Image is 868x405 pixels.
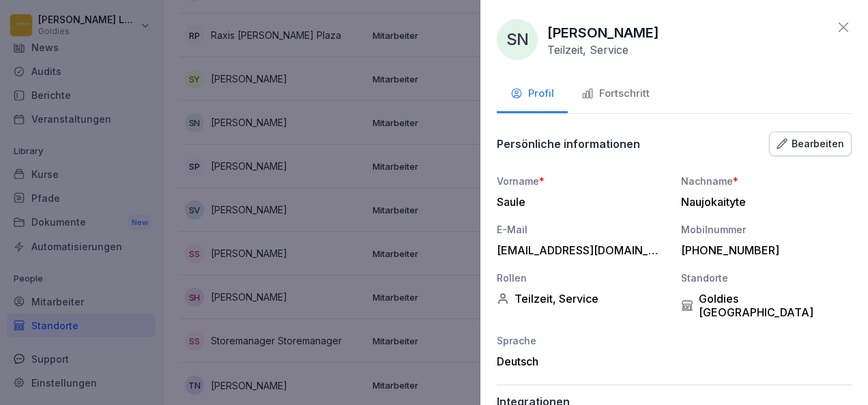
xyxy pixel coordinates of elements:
div: Mobilnummer [681,222,852,237]
div: Sprache [497,333,667,348]
div: Standorte [681,271,852,285]
div: Bearbeiten [777,136,844,151]
p: Teilzeit, Service [547,43,628,57]
button: Profil [497,76,568,113]
p: [PERSON_NAME] [547,22,659,43]
button: Fortschritt [568,76,663,113]
div: Goldies [GEOGRAPHIC_DATA] [681,292,852,319]
div: E-Mail [497,222,667,237]
div: Deutsch [497,355,667,368]
div: Teilzeit, Service [497,292,667,305]
button: Bearbeiten [769,132,852,156]
div: Vorname [497,174,667,188]
div: Profil [510,86,554,102]
div: [PHONE_NUMBER] [681,243,845,257]
div: Rollen [497,271,667,285]
p: Persönliche informationen [497,137,640,151]
div: Naujokaityte [681,195,845,209]
div: Nachname [681,174,852,188]
div: SN [497,19,538,60]
div: Saule [497,195,661,209]
div: [EMAIL_ADDRESS][DOMAIN_NAME] [497,243,661,257]
div: Fortschritt [581,86,650,102]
